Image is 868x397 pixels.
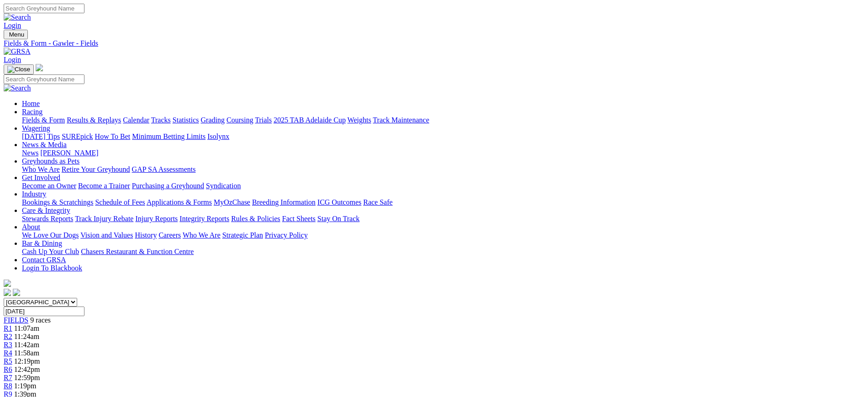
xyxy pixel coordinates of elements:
[62,132,93,140] a: SUREpick
[22,174,60,181] a: Get Involved
[22,100,40,107] a: Home
[22,165,864,174] div: Greyhounds as Pets
[147,198,212,206] a: Applications & Forms
[4,382,12,390] a: R8
[255,116,272,124] a: Trials
[4,30,28,39] button: Toggle navigation
[22,116,864,124] div: Racing
[4,341,12,349] a: R3
[9,31,24,38] span: Menu
[14,341,39,349] span: 11:42am
[179,215,229,222] a: Integrity Reports
[22,223,40,231] a: About
[4,13,31,21] img: Search
[4,365,12,373] a: R6
[40,149,98,157] a: [PERSON_NAME]
[222,231,263,239] a: Strategic Plan
[135,231,157,239] a: History
[4,64,34,74] button: Toggle navigation
[347,116,371,124] a: Weights
[274,116,346,124] a: 2025 TAB Adelaide Cup
[4,289,11,296] img: facebook.svg
[4,316,28,324] a: FIELDS
[317,198,361,206] a: ICG Outcomes
[132,165,196,173] a: GAP SA Assessments
[13,289,20,296] img: twitter.svg
[173,116,199,124] a: Statistics
[81,248,194,255] a: Chasers Restaurant & Function Centre
[132,132,205,140] a: Minimum Betting Limits
[22,132,864,141] div: Wagering
[4,307,84,316] input: Select date
[78,182,130,190] a: Become a Trainer
[22,256,66,264] a: Contact GRSA
[22,165,60,173] a: Who We Are
[207,132,229,140] a: Isolynx
[135,215,178,222] a: Injury Reports
[22,149,864,157] div: News & Media
[4,333,12,340] a: R2
[22,141,67,148] a: News & Media
[22,231,864,239] div: About
[158,231,181,239] a: Careers
[22,182,864,190] div: Get Involved
[252,198,316,206] a: Breeding Information
[132,182,204,190] a: Purchasing a Greyhound
[22,248,864,256] div: Bar & Dining
[4,84,31,92] img: Search
[22,149,38,157] a: News
[67,116,121,124] a: Results & Replays
[4,357,12,365] a: R5
[22,215,864,223] div: Care & Integrity
[14,382,37,390] span: 1:19pm
[22,264,82,272] a: Login To Blackbook
[22,198,864,206] div: Industry
[14,374,40,381] span: 12:59pm
[265,231,308,239] a: Privacy Policy
[22,206,70,214] a: Care & Integrity
[4,74,84,84] input: Search
[183,231,221,239] a: Who We Are
[201,116,225,124] a: Grading
[7,66,30,73] img: Close
[4,21,21,29] a: Login
[22,132,60,140] a: [DATE] Tips
[282,215,316,222] a: Fact Sheets
[22,182,76,190] a: Become an Owner
[4,4,84,13] input: Search
[317,215,359,222] a: Stay On Track
[22,116,65,124] a: Fields & Form
[75,215,133,222] a: Track Injury Rebate
[4,48,31,56] img: GRSA
[4,324,12,332] span: R1
[95,132,131,140] a: How To Bet
[14,324,39,332] span: 11:07am
[36,64,43,71] img: logo-grsa-white.png
[4,349,12,357] a: R4
[4,374,12,381] a: R7
[4,280,11,287] img: logo-grsa-white.png
[14,365,40,373] span: 12:42pm
[22,239,62,247] a: Bar & Dining
[95,198,145,206] a: Schedule of Fees
[14,349,39,357] span: 11:58am
[4,39,864,48] a: Fields & Form - Gawler - Fields
[22,231,79,239] a: We Love Our Dogs
[22,108,42,116] a: Racing
[22,157,79,165] a: Greyhounds as Pets
[206,182,241,190] a: Syndication
[231,215,280,222] a: Rules & Policies
[14,357,40,365] span: 12:19pm
[80,231,133,239] a: Vision and Values
[214,198,250,206] a: MyOzChase
[4,56,21,64] a: Login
